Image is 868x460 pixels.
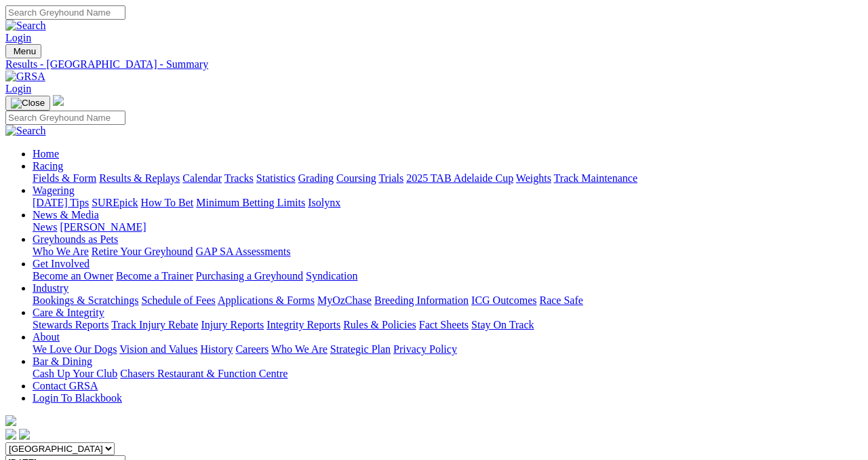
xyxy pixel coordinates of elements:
[33,246,863,258] div: Greyhounds as Pets
[33,307,104,318] a: Care & Integrity
[317,294,372,306] a: MyOzChase
[11,98,45,109] img: Close
[92,197,138,208] a: SUREpick
[33,356,92,367] a: Bar & Dining
[33,368,117,379] a: Cash Up Your Club
[33,233,118,245] a: Greyhounds as Pets
[200,343,233,355] a: History
[33,331,60,343] a: About
[374,294,469,306] a: Breeding Information
[235,343,269,355] a: Careers
[33,172,96,184] a: Fields & Form
[196,197,305,208] a: Minimum Betting Limits
[554,172,637,184] a: Track Maintenance
[306,270,357,282] a: Syndication
[308,197,340,208] a: Isolynx
[33,294,863,307] div: Industry
[378,172,403,184] a: Trials
[218,294,315,306] a: Applications & Forms
[33,185,75,196] a: Wagering
[196,246,291,257] a: GAP SA Assessments
[33,160,63,172] a: Racing
[99,172,180,184] a: Results & Replays
[60,221,146,233] a: [PERSON_NAME]
[471,319,534,330] a: Stay On Track
[33,282,68,294] a: Industry
[19,429,30,440] img: twitter.svg
[33,148,59,159] a: Home
[330,343,391,355] a: Strategic Plan
[33,294,138,306] a: Bookings & Scratchings
[116,270,193,282] a: Become a Trainer
[33,270,113,282] a: Become an Owner
[33,368,863,380] div: Bar & Dining
[53,95,64,106] img: logo-grsa-white.png
[224,172,254,184] a: Tracks
[33,258,90,269] a: Get Involved
[33,319,108,330] a: Stewards Reports
[33,270,863,282] div: Get Involved
[33,392,122,404] a: Login To Blackbook
[5,32,31,43] a: Login
[516,172,551,184] a: Weights
[141,294,215,306] a: Schedule of Fees
[5,44,41,58] button: Toggle navigation
[343,319,416,330] a: Rules & Policies
[119,343,197,355] a: Vision and Values
[92,246,193,257] a: Retire Your Greyhound
[298,172,334,184] a: Grading
[141,197,194,208] a: How To Bet
[111,319,198,330] a: Track Injury Rebate
[5,58,863,71] a: Results - [GEOGRAPHIC_DATA] - Summary
[5,125,46,137] img: Search
[471,294,536,306] a: ICG Outcomes
[5,111,125,125] input: Search
[336,172,376,184] a: Coursing
[406,172,513,184] a: 2025 TAB Adelaide Cup
[33,221,57,233] a: News
[5,83,31,94] a: Login
[271,343,328,355] a: Who We Are
[5,71,45,83] img: GRSA
[5,96,50,111] button: Toggle navigation
[539,294,583,306] a: Race Safe
[5,5,125,20] input: Search
[5,429,16,440] img: facebook.svg
[419,319,469,330] a: Fact Sheets
[120,368,288,379] a: Chasers Restaurant & Function Centre
[33,209,99,221] a: News & Media
[33,221,863,233] div: News & Media
[33,172,863,185] div: Racing
[14,46,36,56] span: Menu
[33,197,89,208] a: [DATE] Tips
[201,319,264,330] a: Injury Reports
[182,172,222,184] a: Calendar
[196,270,303,282] a: Purchasing a Greyhound
[33,319,863,331] div: Care & Integrity
[33,246,89,257] a: Who We Are
[33,343,863,356] div: About
[5,415,16,426] img: logo-grsa-white.png
[33,343,117,355] a: We Love Our Dogs
[256,172,296,184] a: Statistics
[33,197,863,209] div: Wagering
[393,343,457,355] a: Privacy Policy
[5,20,46,32] img: Search
[33,380,98,391] a: Contact GRSA
[267,319,340,330] a: Integrity Reports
